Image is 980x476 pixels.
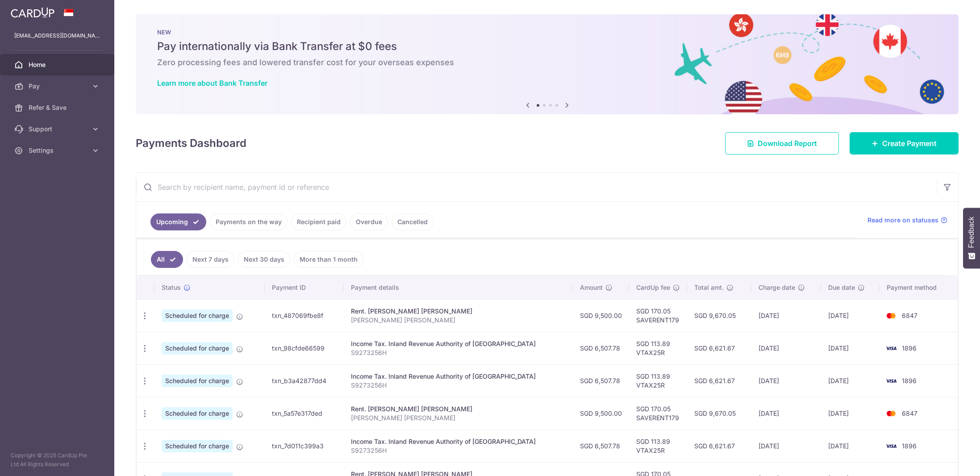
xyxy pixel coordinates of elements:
td: SGD 113.89 VTAX25R [629,364,687,397]
p: [PERSON_NAME] [PERSON_NAME] [351,316,566,325]
td: txn_b3a42877dd4 [265,364,344,397]
h5: Pay internationally via Bank Transfer at $0 fees [157,39,937,54]
p: [PERSON_NAME] [PERSON_NAME] [351,413,566,422]
p: S9273256H [351,446,566,455]
span: 1896 [902,344,917,352]
iframe: Opens a widget where you can find more information [923,449,971,472]
td: [DATE] [821,364,880,397]
h4: Payments Dashboard [136,135,246,151]
td: [DATE] [821,397,880,430]
td: SGD 6,621.67 [687,430,751,462]
a: All [151,251,183,268]
img: Bank transfer banner [136,14,959,114]
span: 6847 [902,409,917,417]
td: SGD 9,500.00 [573,299,629,332]
span: Status [162,283,181,292]
span: 1896 [902,442,917,450]
span: Due date [828,283,855,292]
span: Scheduled for charge [162,342,233,355]
span: Scheduled for charge [162,407,233,420]
a: Upcoming [150,213,206,230]
span: Pay [29,82,88,91]
p: S9273256H [351,381,566,390]
td: txn_7d011c399a3 [265,430,344,462]
td: [DATE] [751,364,821,397]
td: [DATE] [821,332,880,364]
span: Settings [29,146,88,155]
a: More than 1 month [294,251,363,268]
th: Payment details [344,276,573,299]
span: Scheduled for charge [162,440,233,452]
span: Scheduled for charge [162,309,233,322]
th: Payment ID [265,276,344,299]
span: Home [29,60,88,69]
div: Income Tax. Inland Revenue Authority of [GEOGRAPHIC_DATA] [351,339,566,348]
td: txn_98cfde66599 [265,332,344,364]
span: Download Report [758,138,817,149]
a: Recipient paid [291,213,346,230]
td: txn_487069fbe8f [265,299,344,332]
td: SGD 6,621.67 [687,364,751,397]
a: Download Report [725,132,839,154]
td: SGD 9,500.00 [573,397,629,430]
span: Charge date [759,283,795,292]
span: Total amt. [694,283,724,292]
div: Rent. [PERSON_NAME] [PERSON_NAME] [351,405,566,413]
a: Cancelled [392,213,434,230]
td: SGD 9,670.05 [687,397,751,430]
span: Create Payment [882,138,937,149]
a: Payments on the way [210,213,288,230]
p: NEW [157,29,937,36]
button: Feedback - Show survey [963,208,980,268]
span: CardUp fee [636,283,670,292]
p: S9273256H [351,348,566,357]
a: Next 30 days [238,251,290,268]
td: [DATE] [751,332,821,364]
a: Next 7 days [187,251,234,268]
span: Scheduled for charge [162,375,233,387]
td: SGD 9,670.05 [687,299,751,332]
td: [DATE] [751,430,821,462]
span: 1896 [902,377,917,384]
a: Overdue [350,213,388,230]
div: Rent. [PERSON_NAME] [PERSON_NAME] [351,307,566,316]
td: SGD 6,507.78 [573,430,629,462]
div: Income Tax. Inland Revenue Authority of [GEOGRAPHIC_DATA] [351,372,566,381]
img: CardUp [11,7,54,18]
img: Bank Card [882,376,900,386]
img: Bank Card [882,343,900,354]
td: SGD 6,507.78 [573,364,629,397]
td: txn_5a57e317ded [265,397,344,430]
a: Create Payment [850,132,959,154]
td: [DATE] [751,299,821,332]
td: [DATE] [821,299,880,332]
input: Search by recipient name, payment id or reference [136,173,937,201]
td: [DATE] [751,397,821,430]
td: SGD 6,507.78 [573,332,629,364]
img: Bank Card [882,310,900,321]
td: SGD 170.05 SAVERENT179 [629,299,687,332]
td: SGD 113.89 VTAX25R [629,332,687,364]
span: Feedback [967,217,976,248]
td: SGD 6,621.67 [687,332,751,364]
img: Bank Card [882,408,900,419]
div: Income Tax. Inland Revenue Authority of [GEOGRAPHIC_DATA] [351,437,566,446]
td: [DATE] [821,430,880,462]
span: Read more on statuses [867,216,938,225]
span: 6847 [902,312,917,319]
h6: Zero processing fees and lowered transfer cost for your overseas expenses [157,57,937,68]
td: SGD 170.05 SAVERENT179 [629,397,687,430]
th: Payment method [880,276,958,299]
td: SGD 113.89 VTAX25R [629,430,687,462]
a: Read more on statuses [867,216,947,225]
p: [EMAIL_ADDRESS][DOMAIN_NAME] [14,31,100,40]
img: Bank Card [882,441,900,451]
span: Support [29,125,88,134]
span: Amount [580,283,603,292]
span: Refer & Save [29,103,88,112]
a: Learn more about Bank Transfer [157,79,267,88]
